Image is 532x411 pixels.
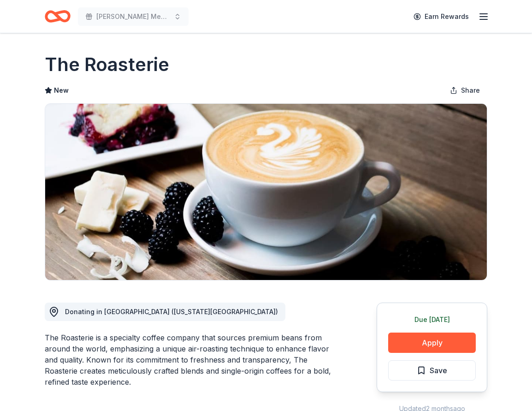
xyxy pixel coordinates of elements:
[78,7,189,26] button: [PERSON_NAME] Memorial Fund Trivia Night
[45,6,71,27] a: Home
[430,364,447,376] span: Save
[408,8,474,25] a: Earn Rewards
[388,360,476,381] button: Save
[96,11,170,22] span: [PERSON_NAME] Memorial Fund Trivia Night
[388,333,476,353] button: Apply
[461,85,480,96] span: Share
[45,332,332,387] div: The Roasterie is a specialty coffee company that sources premium beans from around the world, emp...
[65,308,278,316] span: Donating in [GEOGRAPHIC_DATA] ([US_STATE][GEOGRAPHIC_DATA])
[45,52,169,77] h1: The Roasterie
[45,104,487,280] img: Image for The Roasterie
[388,314,476,325] div: Due [DATE]
[443,81,487,100] button: Share
[54,85,69,96] span: New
